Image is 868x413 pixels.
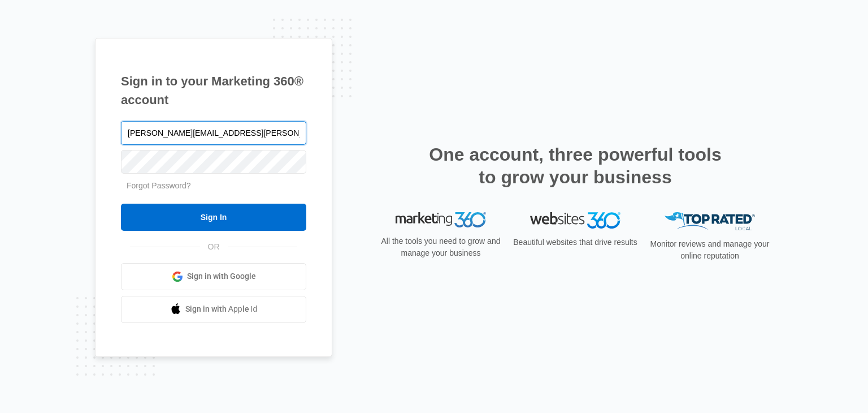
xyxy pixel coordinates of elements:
[121,204,306,231] input: Sign In
[646,238,773,262] p: Monitor reviews and manage your online reputation
[121,263,306,290] a: Sign in with Google
[121,296,306,323] a: Sign in with Apple Id
[127,181,191,190] a: Forgot Password?
[665,212,755,231] img: Top Rated Local
[512,236,639,248] p: Beautiful websites that drive results
[187,270,256,282] span: Sign in with Google
[121,121,306,145] input: Email
[377,235,504,259] p: All the tools you need to grow and manage your business
[200,241,228,253] span: OR
[121,72,306,109] h1: Sign in to your Marketing 360® account
[530,212,620,229] img: Websites 360
[426,143,725,188] h2: One account, three powerful tools to grow your business
[396,212,486,228] img: Marketing 360
[185,303,258,315] span: Sign in with Apple Id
